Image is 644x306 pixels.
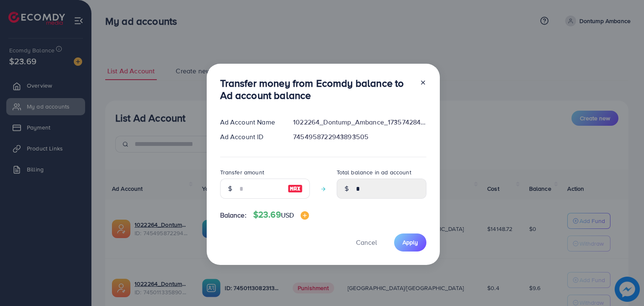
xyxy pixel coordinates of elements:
div: 7454958722943893505 [286,132,433,142]
div: Ad Account ID [213,132,287,142]
span: Balance: [220,210,247,220]
span: USD [281,210,294,220]
h4: $23.69 [253,210,309,220]
div: Ad Account Name [213,117,287,127]
img: image [301,211,309,220]
button: Cancel [345,233,387,252]
span: Apply [402,238,418,246]
label: Transfer amount [220,168,264,176]
div: 1022264_Dontump_Ambance_1735742847027 [286,117,433,127]
label: Total balance in ad account [337,168,411,176]
img: image [288,184,303,194]
h3: Transfer money from Ecomdy balance to Ad account balance [220,77,413,101]
button: Apply [394,233,426,252]
span: Cancel [356,238,377,247]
